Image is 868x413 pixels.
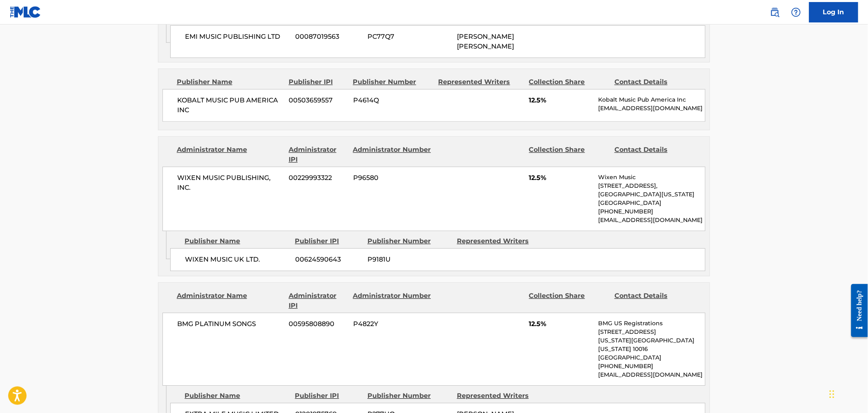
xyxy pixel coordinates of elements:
span: WIXEN MUSIC PUBLISHING, INC. [177,173,283,193]
span: EMI MUSIC PUBLISHING LTD [185,32,289,42]
div: Publisher IPI [295,391,361,401]
div: Drag [830,382,835,406]
p: [EMAIL_ADDRESS][DOMAIN_NAME] [599,104,705,113]
p: Wixen Music [599,173,705,182]
div: Collection Share [529,291,608,311]
img: search [770,7,780,17]
span: P9181U [367,255,451,264]
div: Contact Details [614,145,694,164]
p: [EMAIL_ADDRESS][DOMAIN_NAME] [599,371,705,379]
p: BMG US Registrations [599,319,705,328]
p: [PHONE_NUMBER] [599,362,705,371]
div: Administrator Name [177,145,283,164]
span: BMG PLATINUM SONGS [177,319,283,329]
p: [STREET_ADDRESS] [599,328,705,336]
div: Represented Writers [457,236,540,246]
div: Publisher Number [353,77,432,87]
span: 12.5% [529,173,592,183]
span: WIXEN MUSIC UK LTD. [185,255,289,264]
span: P4614Q [353,95,432,105]
p: [PHONE_NUMBER] [599,207,705,216]
span: PC77Q7 [367,32,451,42]
span: KOBALT MUSIC PUB AMERICA INC [177,95,283,115]
div: Contact Details [614,77,694,87]
p: [EMAIL_ADDRESS][DOMAIN_NAME] [599,216,705,224]
div: Publisher Name [177,77,283,87]
div: Administrator IPI [289,291,347,311]
span: 00595808890 [289,319,347,329]
p: [US_STATE][GEOGRAPHIC_DATA][US_STATE] 10016 [599,336,705,353]
iframe: Chat Widget [827,374,868,413]
div: Represented Writers [457,391,540,401]
div: Administrator IPI [289,145,347,164]
span: 00087019563 [295,32,361,42]
div: Administrator Number [353,291,432,311]
div: Publisher IPI [289,77,347,87]
span: 12.5% [529,319,592,329]
div: Administrator Name [177,291,283,311]
div: Collection Share [529,77,608,87]
span: 00229993322 [289,173,347,183]
span: P96580 [353,173,432,183]
p: [GEOGRAPHIC_DATA][US_STATE] [599,190,705,199]
span: 00624590643 [295,255,361,264]
p: [GEOGRAPHIC_DATA] [599,199,705,207]
iframe: Resource Center [845,278,868,343]
span: 12.5% [529,95,592,105]
div: Administrator Number [353,145,432,164]
a: Public Search [767,4,783,20]
div: Represented Writers [438,77,523,87]
div: Collection Share [529,145,608,164]
div: Help [788,4,804,20]
span: P4822Y [353,319,432,329]
p: [STREET_ADDRESS], [599,182,705,190]
p: Kobalt Music Pub America Inc [599,95,705,104]
div: Contact Details [614,291,694,311]
div: Publisher Number [367,391,451,401]
div: Publisher Name [185,236,289,246]
div: Publisher Number [367,236,451,246]
img: MLC Logo [10,6,41,18]
span: 00503659557 [289,95,347,105]
p: [GEOGRAPHIC_DATA] [599,353,705,362]
div: Publisher Name [185,391,289,401]
span: [PERSON_NAME] [PERSON_NAME] [457,33,514,50]
img: help [791,7,801,17]
a: Log In [809,2,858,22]
div: Publisher IPI [295,236,361,246]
